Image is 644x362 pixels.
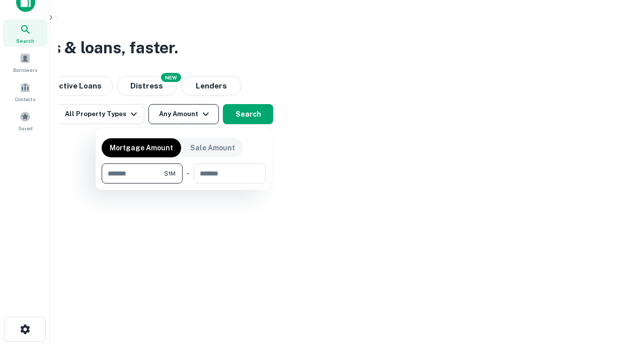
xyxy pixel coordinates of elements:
p: Mortgage Amount [110,142,173,153]
span: $1M [164,169,176,178]
p: Sale Amount [190,142,235,153]
div: - [187,163,190,184]
iframe: Chat Widget [594,282,644,330]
